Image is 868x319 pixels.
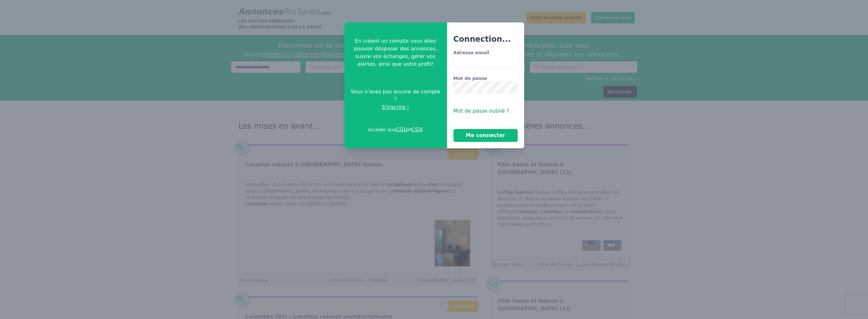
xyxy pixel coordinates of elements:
h3: Connection... [453,34,518,44]
p: Accéder aux et [368,126,423,134]
span: S'inscrire ! [382,103,409,111]
span: Mot de passe oublié ? [453,108,509,114]
a: CGU [396,126,407,133]
span: Vous n'avez pas encore de compte ? [349,88,442,103]
label: Mot de passe [453,75,518,82]
a: CGV [412,126,423,133]
label: Adresse email [453,49,518,56]
p: En créant un compte vous allez pouvoir désposer des annonces, suivre vos échanges, gérer vos aler... [349,37,442,68]
button: Me connecter [453,129,518,142]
